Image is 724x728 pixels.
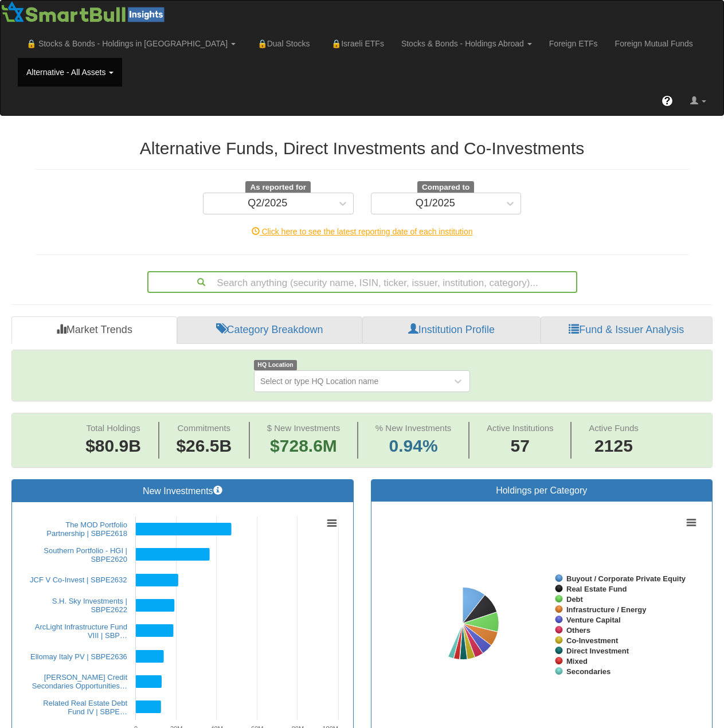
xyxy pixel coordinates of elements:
[375,434,452,459] span: 0.94%
[178,423,231,433] span: Commitments
[11,316,177,344] a: Market Trends
[566,667,610,676] tspan: Secondaries
[362,316,540,344] a: Institution Profile
[244,29,318,58] a: 🔒Dual Stocks
[270,436,337,455] span: $728.6M
[245,181,311,194] span: As reported for
[27,226,698,237] div: Click here to see the latest reporting date of each institution
[52,597,127,614] a: S.H. Sky Investments | SBPE2622
[318,29,392,58] a: 🔒Israeli ETFs
[148,272,576,292] div: Search anything (security name, ISIN, ticker, issuer, institution, category)...
[380,486,704,496] h3: Holdings per Category
[35,623,127,640] a: ArcLight Infrastructure Fund VIII | SBP…
[566,595,584,604] tspan: Debt
[267,423,341,433] span: $ New Investments
[487,423,554,433] span: Active Institutions
[254,360,297,370] span: HQ Location
[566,605,647,614] tspan: Infrastructure / Energy
[260,375,378,387] div: Select or type HQ Location name
[177,316,362,344] a: Category Breakdown
[393,29,541,58] a: Stocks & Bonds - Holdings Abroad
[36,139,689,158] h2: Alternative Funds, Direct Investments and Co-Investments
[43,699,127,716] a: Related Real Estate Debt Fund IV | SBPE…
[417,181,474,194] span: Compared to
[566,657,588,666] tspan: Mixed
[21,486,345,496] h3: New Investments
[375,423,452,433] span: % New Investments
[541,29,606,58] a: Foreign ETFs
[30,652,127,661] a: Ellomay Italy PV | SBPE2636
[589,434,639,459] span: 2125
[248,198,287,209] div: Q2/2025
[1,1,169,24] img: Smartbull
[566,626,590,635] tspan: Others
[44,546,127,563] a: Southern Portfolio - HGI | SBPE2620
[566,585,627,593] tspan: Real Estate Fund
[32,673,127,690] a: [PERSON_NAME] Credit Secondaries Opportunities…
[18,58,122,87] a: Alternative - All Assets
[487,434,554,459] span: 57
[589,423,639,433] span: Active Funds
[46,520,127,538] a: The MOD Portfolio Partnership | SBPE2618
[664,95,671,107] span: ?
[566,647,629,655] tspan: Direct Investment
[566,636,619,645] tspan: Co-Investment
[30,576,127,584] a: JCF V Co-Invest | SBPE2632
[606,29,702,58] a: Foreign Mutual Funds
[541,316,713,344] a: Fund & Issuer Analysis
[176,436,232,455] span: $26.5B
[566,574,686,583] tspan: Buyout / Corporate Private Equity
[416,198,455,209] div: Q1/2025
[18,29,244,58] a: 🔒 Stocks & Bonds - Holdings in [GEOGRAPHIC_DATA]
[86,423,140,433] span: Total Holdings
[85,436,141,455] span: $80.9B
[653,87,682,115] a: ?
[566,616,621,624] tspan: Venture Capital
